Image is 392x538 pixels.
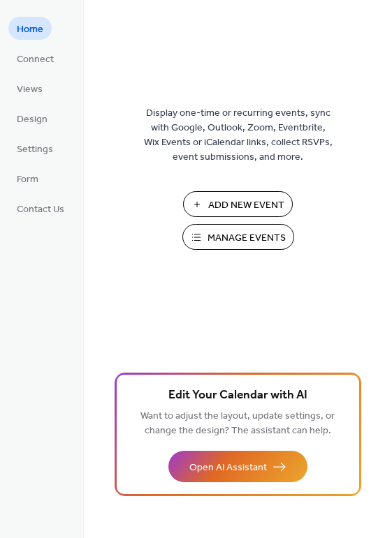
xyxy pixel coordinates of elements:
span: Contact Us [17,202,64,217]
button: Manage Events [182,224,294,250]
span: Want to adjust the layout, update settings, or change the design? The assistant can help. [140,407,335,440]
a: Design [8,107,56,130]
span: Connect [17,52,54,67]
span: Home [17,22,43,37]
span: Add New Event [208,198,284,213]
span: Edit Your Calendar with AI [168,386,307,405]
a: Views [8,77,51,100]
span: Display one-time or recurring events, sync with Google, Outlook, Zoom, Eventbrite, Wix Events or ... [144,106,333,165]
span: Form [17,172,38,187]
span: Design [17,112,48,127]
a: Home [8,17,52,40]
a: Connect [8,47,62,70]
button: Open AI Assistant [168,451,307,482]
span: Open AI Assistant [189,461,267,475]
a: Contact Us [8,197,73,220]
span: Manage Events [208,231,286,246]
button: Add New Event [183,191,293,217]
a: Settings [8,137,61,160]
span: Settings [17,142,53,157]
a: Form [8,167,47,190]
span: Views [17,82,43,97]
